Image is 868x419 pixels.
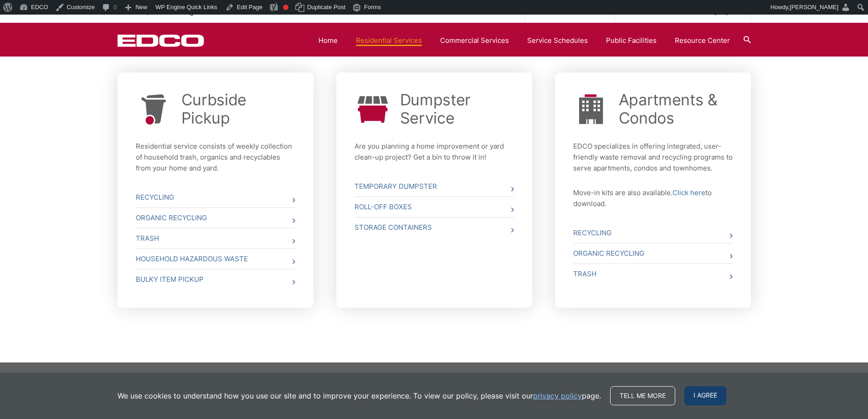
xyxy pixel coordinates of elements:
a: Temporary Dumpster [354,176,514,197]
span: [PERSON_NAME] [790,4,838,10]
a: EDCD logo. Return to the homepage. [118,34,204,47]
a: Recycling [136,187,295,207]
p: Are you planning a home improvement or yard clean-up project? Get a bin to throw it in! [354,141,514,163]
a: Resource Center [675,35,730,46]
span: Pay My Bill [698,6,741,17]
a: Click here [673,187,705,198]
a: Apartments & Condos [619,91,733,127]
a: Organic Recycling [573,243,733,264]
a: Curbside Pickup [181,91,295,127]
a: Residential Services [356,35,422,46]
a: Trash [573,264,733,284]
a: Storage Containers [354,217,514,238]
a: Service Schedules [527,35,588,46]
a: Recycling [573,223,733,243]
div: Focus keyphrase not set [283,5,288,10]
a: Home [318,35,338,46]
a: Roll-Off Boxes [354,197,514,217]
a: Tell me more [610,386,675,405]
p: Move-in kits are also available. to download. [573,187,733,209]
p: EDCO specializes in offering integrated, user-friendly waste removal and recycling programs to se... [573,141,733,174]
a: Organic Recycling [136,208,295,228]
a: Household Hazardous Waste [136,249,295,269]
a: Dumpster Service [400,91,514,127]
a: Commercial Services [440,35,509,46]
p: Residential service consists of weekly collection of household trash, organics and recyclables fr... [136,141,295,174]
a: privacy policy [533,390,582,401]
a: Public Facilities [606,35,657,46]
p: We use cookies to understand how you use our site and to improve your experience. To view our pol... [118,390,601,401]
a: Trash [136,228,295,248]
a: Bulky Item Pickup [136,269,295,290]
span: I agree [684,386,726,405]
